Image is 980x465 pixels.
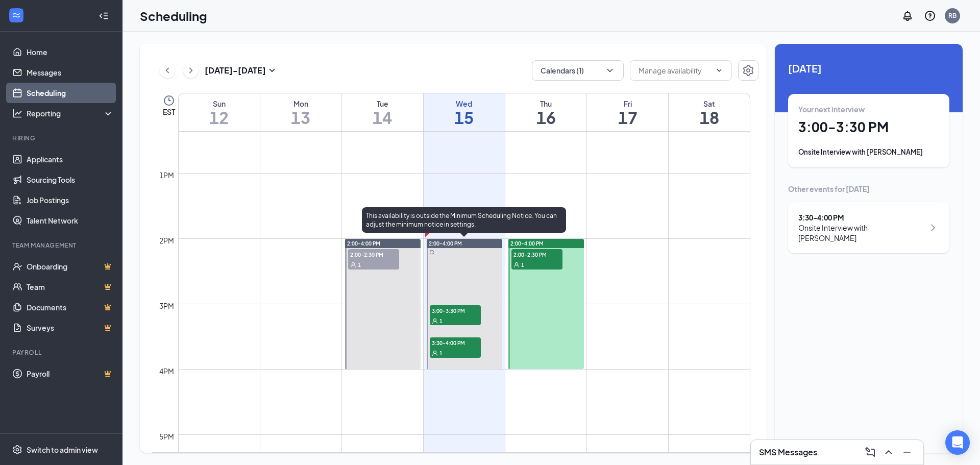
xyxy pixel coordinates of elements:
[715,66,723,75] svg: ChevronDown
[27,83,114,103] a: Scheduling
[163,94,175,107] svg: Clock
[924,10,936,22] svg: QuestionInfo
[798,104,939,114] div: Your next interview
[587,93,668,131] a: October 17, 2025
[27,256,114,277] a: OnboardingCrown
[669,99,750,109] div: Sat
[587,99,668,109] div: Fri
[439,350,443,357] span: 1
[901,10,914,22] svg: Notifications
[798,223,924,243] div: Onsite Interview with [PERSON_NAME]
[163,107,175,117] span: EST
[205,65,266,76] h3: [DATE] - [DATE]
[162,64,173,77] svg: ChevronLeft
[505,99,586,109] div: Thu
[260,99,341,109] div: Mon
[160,63,175,78] button: ChevronLeft
[27,277,114,297] a: TeamCrown
[266,64,278,77] svg: SmallChevronDown
[12,445,22,455] svg: Settings
[358,261,361,268] span: 1
[99,11,109,21] svg: Collapse
[27,363,114,384] a: PayrollCrown
[798,118,939,136] h1: 3:00 - 3:30 PM
[798,212,924,223] div: 3:30 - 4:00 PM
[179,93,260,131] a: October 12, 2025
[510,240,544,247] span: 2:00-4:00 PM
[424,99,505,109] div: Wed
[27,190,114,210] a: Job Postings
[157,169,176,181] div: 1pm
[513,262,520,268] svg: User
[157,300,176,311] div: 3pm
[11,10,21,20] svg: WorkstreamLogo
[157,431,176,442] div: 5pm
[742,64,754,77] svg: Settings
[862,444,878,460] button: ComposeMessage
[342,93,423,131] a: October 14, 2025
[738,60,758,81] button: Settings
[424,109,505,126] h1: 15
[140,7,207,25] h1: Scheduling
[521,261,524,268] span: 1
[27,317,114,338] a: SurveysCrown
[429,240,462,247] span: 2:00-4:00 PM
[342,109,423,126] h1: 14
[183,63,199,78] button: ChevronRight
[759,447,817,458] h3: SMS Messages
[432,318,438,324] svg: User
[27,149,114,169] a: Applicants
[669,109,750,126] h1: 18
[260,109,341,126] h1: 13
[348,249,399,259] span: 2:00-2:30 PM
[12,108,22,118] svg: Analysis
[342,99,423,109] div: Tue
[350,262,356,268] svg: User
[864,446,876,458] svg: ComposeMessage
[12,348,112,357] div: Payroll
[27,108,114,118] div: Reporting
[429,250,434,255] svg: Sync
[798,147,939,157] div: Onsite Interview with [PERSON_NAME]
[27,62,114,83] a: Messages
[430,305,481,315] span: 3:00-3:30 PM
[12,134,112,142] div: Hiring
[945,430,970,455] div: Open Intercom Messenger
[347,240,380,247] span: 2:00-4:00 PM
[788,60,949,76] span: [DATE]
[899,444,915,460] button: Minimize
[788,184,949,194] div: Other events for [DATE]
[587,109,668,126] h1: 17
[505,109,586,126] h1: 16
[27,169,114,190] a: Sourcing Tools
[505,93,586,131] a: October 16, 2025
[27,42,114,62] a: Home
[880,444,897,460] button: ChevronUp
[424,93,505,131] a: October 15, 2025
[27,297,114,317] a: DocumentsCrown
[27,210,114,231] a: Talent Network
[157,365,176,377] div: 4pm
[186,64,196,77] svg: ChevronRight
[179,109,260,126] h1: 12
[157,235,176,246] div: 2pm
[532,60,624,81] button: Calendars (1)ChevronDown
[639,65,711,76] input: Manage availability
[179,99,260,109] div: Sun
[883,446,895,458] svg: ChevronUp
[669,93,750,131] a: October 18, 2025
[439,317,443,325] span: 1
[260,93,341,131] a: October 13, 2025
[605,65,615,76] svg: ChevronDown
[362,207,566,233] div: This availability is outside the Minimum Scheduling Notice. You can adjust the minimum notice in ...
[12,241,112,250] div: Team Management
[432,350,438,356] svg: User
[901,446,913,458] svg: Minimize
[927,222,939,234] svg: ChevronRight
[511,249,562,259] span: 2:00-2:30 PM
[948,11,957,20] div: RB
[27,445,98,455] div: Switch to admin view
[430,337,481,348] span: 3:30-4:00 PM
